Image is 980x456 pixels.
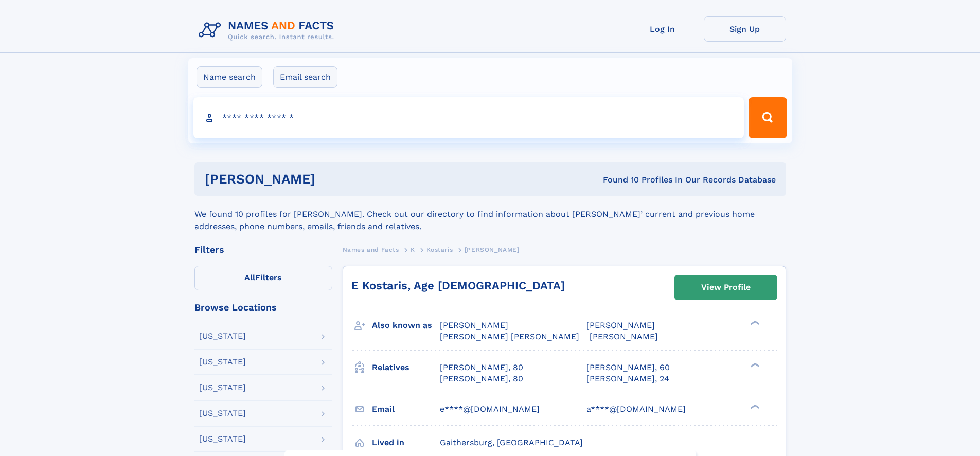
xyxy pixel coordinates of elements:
[440,320,508,330] span: [PERSON_NAME]
[440,332,579,341] span: [PERSON_NAME] [PERSON_NAME]
[197,66,262,88] label: Name search
[194,16,343,44] img: Logo Names and Facts
[701,276,751,299] div: View Profile
[586,373,669,385] a: [PERSON_NAME], 24
[465,246,520,253] span: [PERSON_NAME]
[590,332,658,341] span: [PERSON_NAME]
[372,434,440,451] h3: Lived in
[426,246,453,253] span: Kostaris
[704,16,786,42] a: Sign Up
[440,437,583,447] span: Gaithersburg, [GEOGRAPHIC_DATA]
[586,320,655,330] span: [PERSON_NAME]
[244,272,255,282] span: All
[199,435,246,443] div: [US_STATE]
[351,279,565,292] a: E Kostaris, Age [DEMOGRAPHIC_DATA]
[440,373,523,385] a: [PERSON_NAME], 80
[343,243,399,256] a: Names and Facts
[205,173,459,186] h1: [PERSON_NAME]
[199,409,246,417] div: [US_STATE]
[748,320,760,326] div: ❯
[194,245,332,254] div: Filters
[440,362,523,373] a: [PERSON_NAME], 80
[586,362,670,373] a: [PERSON_NAME], 60
[621,16,704,42] a: Log In
[411,246,415,253] span: K
[748,403,760,410] div: ❯
[675,275,777,300] a: View Profile
[411,243,415,256] a: K
[199,332,246,340] div: [US_STATE]
[749,97,787,138] button: Search Button
[194,196,786,233] div: We found 10 profiles for [PERSON_NAME]. Check out our directory to find information about [PERSON...
[459,174,776,186] div: Found 10 Profiles In Our Records Database
[748,361,760,368] div: ❯
[193,97,744,138] input: search input
[372,359,440,376] h3: Relatives
[199,358,246,366] div: [US_STATE]
[194,303,332,312] div: Browse Locations
[426,243,453,256] a: Kostaris
[199,384,246,392] div: [US_STATE]
[194,266,332,290] label: Filters
[372,400,440,418] h3: Email
[372,317,440,334] h3: Also known as
[273,66,337,88] label: Email search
